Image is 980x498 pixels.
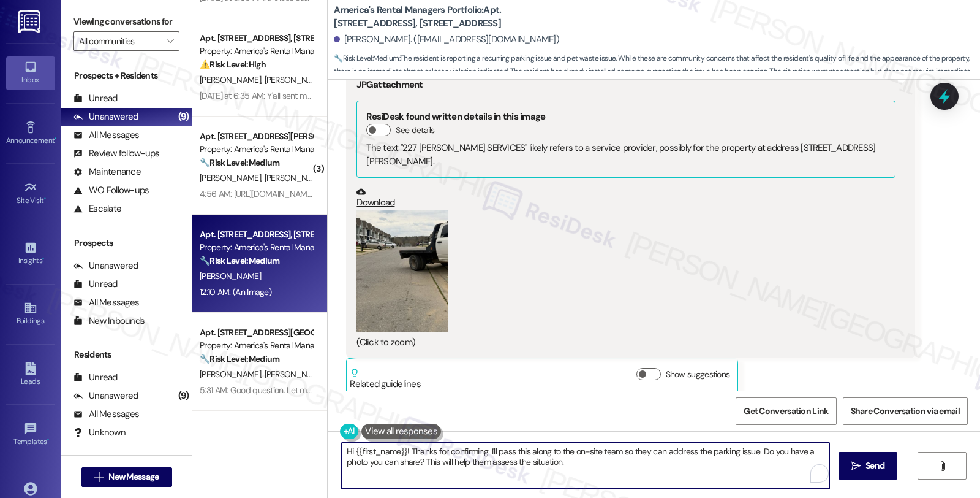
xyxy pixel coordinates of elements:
[47,435,49,444] span: •
[73,12,179,31] label: Viewing conversations for
[342,443,829,489] textarea: To enrich screen reader interactions, please activate Accessibility in Grammarly extension settings
[356,336,895,349] div: (Click to zoom)
[200,385,872,396] div: 5:31 AM: Good question. Let me check if we have the list of approved vendors for fence installati...
[42,255,44,263] span: •
[200,255,279,266] strong: 🔧 Risk Level: Medium
[73,129,139,142] div: All Messages
[843,397,968,425] button: Share Conversation via email
[81,467,172,487] button: New Message
[200,286,271,297] div: 12:10 AM: (An Image)
[79,31,160,51] input: All communities
[666,368,730,381] label: Show suggestions
[200,241,313,254] div: Property: America's Rental Managers Portfolio
[200,172,265,183] span: [PERSON_NAME]
[73,110,138,123] div: Unanswered
[350,368,421,391] div: Related guidelines
[55,134,56,143] span: •
[200,45,313,58] div: Property: America's Rental Managers Portfolio
[108,470,159,483] span: New Message
[175,386,192,405] div: (9)
[366,142,885,168] div: The text "227 [PERSON_NAME] SERVICES" likely refers to a service provider, possibly for the prope...
[6,358,55,391] a: Leads
[356,210,448,332] button: Zoom image
[334,33,559,46] div: [PERSON_NAME]. ([EMAIL_ADDRESS][DOMAIN_NAME])
[366,110,545,123] b: ResiDesk found written details in this image
[73,315,145,328] div: New Inbounds
[200,326,313,339] div: Apt. [STREET_ADDRESS][GEOGRAPHIC_DATA][STREET_ADDRESS]
[44,194,46,203] span: •
[265,172,326,183] span: [PERSON_NAME]
[736,397,836,425] button: Get Conversation Link
[6,177,55,210] a: Site Visit •
[18,10,43,33] img: ResiDesk Logo
[6,237,55,270] a: Insights •
[334,52,980,91] span: : The resident is reporting a recurring parking issue and pet waste issue. While these are commun...
[6,418,55,451] a: Templates •
[200,157,279,168] strong: 🔧 Risk Level: Medium
[200,130,313,143] div: Apt. [STREET_ADDRESS][PERSON_NAME][PERSON_NAME]
[73,389,138,402] div: Unanswered
[200,369,265,380] span: [PERSON_NAME]
[73,92,118,105] div: Unread
[167,36,173,46] i: 
[938,461,947,471] i: 
[356,79,423,91] b: JPG attachment
[396,124,434,137] label: See details
[200,32,313,45] div: Apt. [STREET_ADDRESS], [STREET_ADDRESS]
[200,143,313,156] div: Property: America's Rental Managers Portfolio
[73,166,141,178] div: Maintenance
[744,405,828,418] span: Get Conversation Link
[73,259,138,272] div: Unanswered
[865,459,884,472] span: Send
[73,202,121,215] div: Escalate
[73,408,139,421] div: All Messages
[200,339,313,352] div: Property: America's Rental Managers Portfolio
[200,353,279,364] strong: 🔧 Risk Level: Medium
[6,297,55,331] a: Buildings
[265,369,326,380] span: [PERSON_NAME]
[851,405,960,418] span: Share Conversation via email
[356,187,895,209] a: Download
[334,4,579,30] b: America's Rental Managers Portfolio: Apt. [STREET_ADDRESS], [STREET_ADDRESS]
[73,147,159,160] div: Review follow-ups
[200,228,313,241] div: Apt. [STREET_ADDRESS], [STREET_ADDRESS]
[61,69,192,82] div: Prospects + Residents
[94,472,104,482] i: 
[334,53,399,63] strong: 🔧 Risk Level: Medium
[73,296,139,309] div: All Messages
[61,348,192,361] div: Residents
[61,237,192,250] div: Prospects
[73,184,149,197] div: WO Follow-ups
[200,270,261,282] span: [PERSON_NAME]
[73,278,118,291] div: Unread
[200,74,265,85] span: [PERSON_NAME]
[265,74,326,85] span: [PERSON_NAME]
[200,59,266,70] strong: ⚠️ Risk Level: High
[73,371,118,384] div: Unread
[175,107,192,126] div: (9)
[851,461,861,471] i: 
[839,452,898,480] button: Send
[200,188,314,199] div: 4:56 AM: [URL][DOMAIN_NAME]
[6,56,55,90] a: Inbox
[73,426,126,439] div: Unknown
